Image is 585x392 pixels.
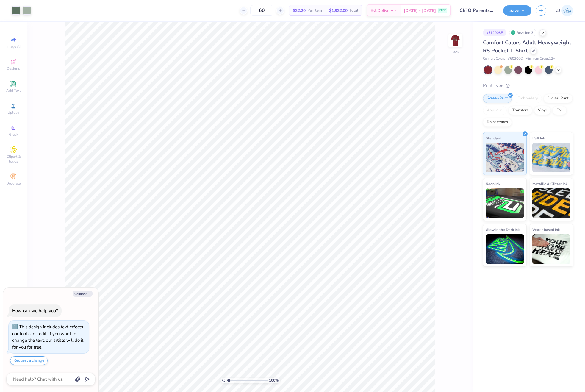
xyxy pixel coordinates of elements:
[449,35,461,46] img: Back
[439,8,446,13] span: FREE
[483,39,571,54] span: Comfort Colors Adult Heavyweight RS Pocket T-Shirt
[553,106,567,115] div: Foil
[483,106,507,115] div: Applique
[307,7,322,14] span: Per Item
[532,135,545,141] span: Puff Ink
[3,154,24,164] span: Clipart & logos
[514,94,542,103] div: Embroidery
[532,143,571,172] img: Puff Ink
[486,188,524,218] img: Neon Ink
[486,143,524,172] img: Standard
[7,44,21,49] span: Image AI
[534,106,551,115] div: Vinyl
[483,56,505,61] span: Comfort Colors
[12,308,58,314] div: How can we help you?
[486,181,500,187] span: Neon Ink
[6,88,21,93] span: Add Text
[556,7,560,14] span: ZJ
[508,56,523,61] span: # 6030CC
[544,94,573,103] div: Digital Print
[532,181,567,187] span: Metallic & Glitter Ink
[525,56,555,61] span: Minimum Order: 12 +
[486,227,520,233] span: Glow in the Dark Ink
[6,181,21,186] span: Decorate
[532,227,560,233] span: Water based Ink
[483,118,512,127] div: Rhinestones
[349,7,358,14] span: Total
[509,106,532,115] div: Transfers
[404,7,436,14] span: [DATE] - [DATE]
[483,29,506,36] div: # 512008E
[7,110,19,115] span: Upload
[503,5,531,16] button: Save
[293,7,306,14] span: $32.20
[329,7,348,14] span: $1,932.00
[509,29,536,36] div: Revision 3
[9,132,18,137] span: Greek
[561,5,573,16] img: Zhor Junavee Antocan
[7,66,20,71] span: Designs
[455,4,499,16] input: Untitled Design
[451,49,459,55] div: Back
[12,324,83,350] div: This design includes text effects our tool can't edit. If you want to change the text, our artist...
[532,188,571,218] img: Metallic & Glitter Ink
[10,356,48,365] button: Request a change
[370,7,393,14] span: Est. Delivery
[269,378,279,383] span: 100 %
[73,291,93,297] button: Collapse
[532,234,571,264] img: Water based Ink
[483,82,573,89] div: Print Type
[486,234,524,264] img: Glow in the Dark Ink
[486,135,501,141] span: Standard
[250,5,273,16] input: – –
[483,94,512,103] div: Screen Print
[556,5,573,16] a: ZJ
